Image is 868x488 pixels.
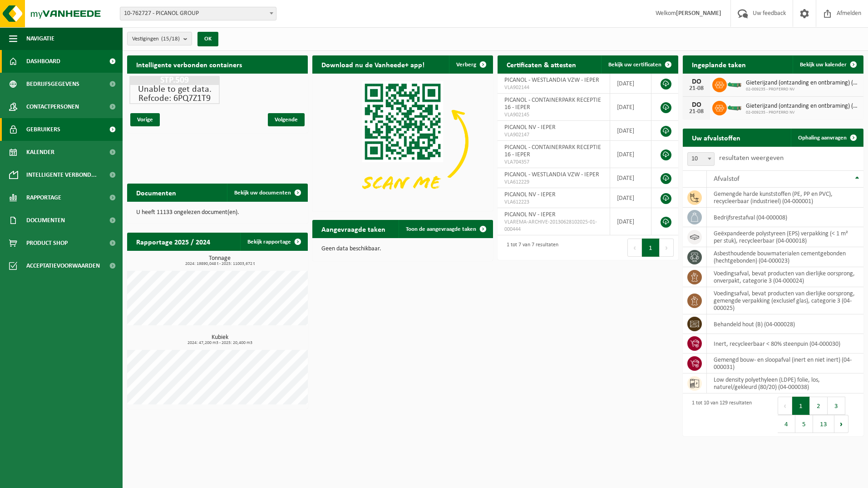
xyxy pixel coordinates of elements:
[234,190,291,196] span: Bekijk uw documenten
[707,373,863,393] td: low density polyethyleen (LDPE) folie, los, naturel/gekleurd (80/20) (04-000038)
[127,55,308,73] h2: Intelligente verbonden containers
[132,255,308,266] h3: Tonnage
[399,220,492,238] a: Toon de aangevraagde taken
[778,397,792,415] button: Previous
[132,262,308,266] span: 2024: 19890,048 t - 2025: 11003,672 t
[504,211,556,218] span: PICANOL NV - IEPER
[26,232,68,254] span: Product Shop
[312,74,493,209] img: Download de VHEPlus App
[504,111,603,119] span: VLA902145
[406,226,476,232] span: Toon de aangevraagde taken
[792,397,810,415] button: 1
[793,55,863,74] a: Bekijk uw kalender
[132,341,308,345] span: 2024: 47,200 m3 - 2025: 20,400 m3
[127,233,219,250] h2: Rapportage 2025 / 2024
[610,168,651,188] td: [DATE]
[504,171,599,178] span: PICANOL - WESTLANDIA VZW - IEPER
[810,397,828,415] button: 2
[746,80,859,87] span: Gieterijzand (ontzanding en ontbraming) (material)
[683,55,755,73] h2: Ingeplande taken
[798,135,847,141] span: Ophaling aanvragen
[610,208,651,235] td: [DATE]
[504,97,601,111] span: PICANOL - CONTAINERPARK RECEPTIE 16 - IEPER
[707,334,863,354] td: inert, recycleerbaar < 80% steenpuin (04-000030)
[746,110,859,115] span: 02-009235 - PROFERRO NV
[502,238,558,258] div: 1 tot 7 van 7 resultaten
[707,267,863,287] td: voedingsafval, bevat producten van dierlijke oorsprong, onverpakt, categorie 3 (04-000024)
[707,354,863,373] td: gemengd bouw- en sloopafval (inert en niet inert) (04-000031)
[132,334,308,345] h3: Kubiek
[504,179,603,186] span: VLA612229
[610,74,651,94] td: [DATE]
[795,415,813,433] button: 5
[688,153,714,165] span: 10
[687,396,752,434] div: 1 tot 10 van 129 resultaten
[727,103,742,111] img: HK-XC-10-GN-00
[312,220,395,238] h2: Aangevraagde taken
[660,239,674,257] button: Next
[26,186,61,209] span: Rapportage
[26,27,54,50] span: Navigatie
[707,227,863,247] td: geëxpandeerde polystyreen (EPS) verpakking (< 1 m² per stuk), recycleerbaar (04-000018)
[26,209,65,232] span: Documenten
[627,239,642,257] button: Previous
[608,62,661,68] span: Bekijk uw certificaten
[687,101,705,109] div: DO
[707,287,863,314] td: voedingsafval, bevat producten van dierlijke oorsprong, gemengde verpakking (exclusief glas), cat...
[834,415,848,433] button: Next
[130,113,160,126] span: Vorige
[687,78,705,85] div: DO
[707,208,863,227] td: bedrijfsrestafval (04-000008)
[504,84,603,91] span: VLA902144
[136,209,299,216] p: U heeft 11133 ongelezen document(en).
[642,239,660,257] button: 1
[504,77,599,84] span: PICANOL - WESTLANDIA VZW - IEPER
[132,32,180,46] span: Vestigingen
[129,85,220,104] div: Unable to get data. Refcode: 6PQ7Z1T9
[828,397,845,415] button: 3
[132,76,217,85] h1: STP.509
[26,141,54,164] span: Kalender
[26,118,60,141] span: Gebruikers
[746,103,859,110] span: Gieterijzand (ontzanding en ontbraming) (material)
[227,184,307,202] a: Bekijk uw documenten
[127,184,185,201] h2: Documenten
[791,129,863,147] a: Ophaling aanvragen
[26,50,60,73] span: Dashboard
[504,124,556,131] span: PICANOL NV - IEPER
[707,314,863,334] td: behandeld hout (B) (04-000028)
[268,113,305,126] span: Volgende
[714,175,740,183] span: Afvalstof
[719,154,784,162] label: resultaten weergeven
[504,144,601,158] span: PICANOL - CONTAINERPARK RECEPTIE 16 - IEPER
[197,32,218,46] button: OK
[26,164,97,186] span: Intelligente verbond...
[120,7,276,20] span: 10-762727 - PICANOL GROUP
[778,415,795,433] button: 4
[127,32,192,45] button: Vestigingen(15/18)
[498,55,585,73] h2: Certificaten & attesten
[504,131,603,139] span: VLA902147
[504,191,556,198] span: PICANOL NV - IEPER
[504,219,603,233] span: VLAREMA-ARCHIVE-20130628102025-01-000444
[676,10,721,17] strong: [PERSON_NAME]
[312,55,434,73] h2: Download nu de Vanheede+ app!
[120,7,276,20] span: 10-762727 - PICANOL GROUP
[687,109,705,115] div: 21-08
[610,188,651,208] td: [DATE]
[601,55,677,74] a: Bekijk uw certificaten
[687,152,715,166] span: 10
[456,62,476,68] span: Verberg
[26,95,79,118] span: Contactpersonen
[240,233,307,251] a: Bekijk rapportage
[26,254,100,277] span: Acceptatievoorwaarden
[683,129,750,146] h2: Uw afvalstoffen
[610,94,651,121] td: [DATE]
[321,246,484,252] p: Geen data beschikbaar.
[504,159,603,166] span: VLA704357
[800,62,847,68] span: Bekijk uw kalender
[610,141,651,168] td: [DATE]
[687,85,705,92] div: 21-08
[727,80,742,88] img: HK-XC-10-GN-00
[610,121,651,141] td: [DATE]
